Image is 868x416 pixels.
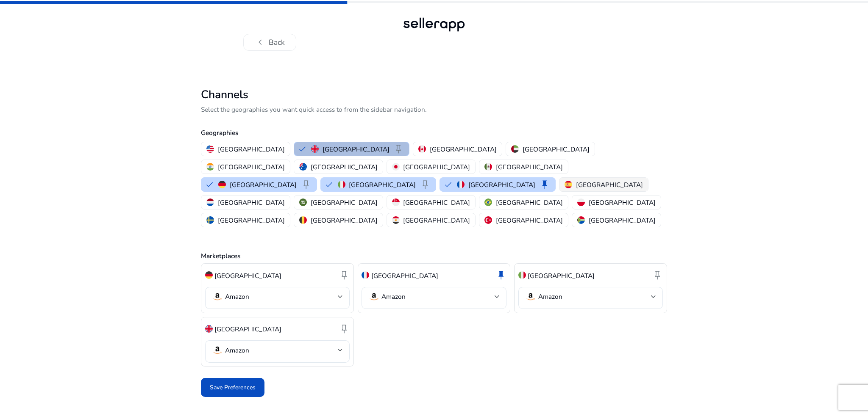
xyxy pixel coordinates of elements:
[206,163,214,171] img: in.svg
[201,88,667,102] h2: Channels
[589,216,656,225] p: [GEOGRAPHIC_DATA]
[201,105,667,114] p: Select the geographies you want quick access to from the sidebar navigation.
[403,198,470,207] p: [GEOGRAPHIC_DATA]
[218,181,226,188] img: de.svg
[212,344,223,355] img: amazon.svg
[371,271,438,281] p: [GEOGRAPHIC_DATA]
[496,216,563,225] p: [GEOGRAPHIC_DATA]
[300,179,312,190] span: keep
[430,145,497,154] p: [GEOGRAPHIC_DATA]
[218,145,285,154] p: [GEOGRAPHIC_DATA]
[496,163,563,171] p: [GEOGRAPHIC_DATA]
[210,383,256,392] span: Save Preferences
[206,216,214,224] img: se.svg
[349,180,416,189] p: [GEOGRAPHIC_DATA]
[225,346,249,354] p: Amazon
[201,251,667,261] p: Marketplaces
[311,145,319,153] img: uk.svg
[403,163,470,171] p: [GEOGRAPHIC_DATA]
[496,198,563,207] p: [GEOGRAPHIC_DATA]
[299,216,307,224] img: be.svg
[484,198,492,206] img: br.svg
[495,270,506,281] span: keep
[225,292,249,300] p: Amazon
[392,216,400,224] img: eg.svg
[218,198,285,207] p: [GEOGRAPHIC_DATA]
[299,163,307,171] img: au.svg
[484,216,492,224] img: tr.svg
[468,180,535,189] p: [GEOGRAPHIC_DATA]
[652,270,663,281] span: keep
[538,292,562,300] p: Amazon
[511,145,519,153] img: ae.svg
[205,325,213,333] img: uk.svg
[528,271,595,281] p: [GEOGRAPHIC_DATA]
[311,198,378,207] p: [GEOGRAPHIC_DATA]
[339,270,350,281] span: keep
[381,292,406,300] p: Amazon
[368,291,379,302] img: amazon.svg
[418,145,426,153] img: ca.svg
[230,180,297,189] p: [GEOGRAPHIC_DATA]
[311,216,378,225] p: [GEOGRAPHIC_DATA]
[392,198,400,206] img: sg.svg
[576,180,643,189] p: [GEOGRAPHIC_DATA]
[338,181,345,188] img: it.svg
[565,181,572,188] img: es.svg
[393,143,404,154] span: keep
[243,34,296,51] button: chevron_leftBack
[218,216,285,225] p: [GEOGRAPHIC_DATA]
[212,291,223,302] img: amazon.svg
[457,181,465,188] img: fr.svg
[299,198,307,206] img: sa.svg
[420,179,431,190] span: keep
[339,323,350,334] span: keep
[362,271,369,279] img: fr.svg
[539,179,550,190] span: keep
[523,145,590,154] p: [GEOGRAPHIC_DATA]
[577,198,585,206] img: pl.svg
[589,198,656,207] p: [GEOGRAPHIC_DATA]
[525,291,536,302] img: amazon.svg
[323,145,389,154] p: [GEOGRAPHIC_DATA]
[218,163,285,171] p: [GEOGRAPHIC_DATA]
[403,216,470,225] p: [GEOGRAPHIC_DATA]
[201,378,264,397] button: Save Preferences
[206,198,214,206] img: nl.svg
[311,163,378,171] p: [GEOGRAPHIC_DATA]
[484,163,492,171] img: mx.svg
[214,324,281,334] p: [GEOGRAPHIC_DATA]
[201,128,667,138] p: Geographies
[577,216,585,224] img: za.svg
[206,145,214,153] img: us.svg
[214,271,281,281] p: [GEOGRAPHIC_DATA]
[205,271,213,279] img: de.svg
[392,163,400,171] img: jp.svg
[518,271,526,279] img: it.svg
[255,37,266,48] span: chevron_left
